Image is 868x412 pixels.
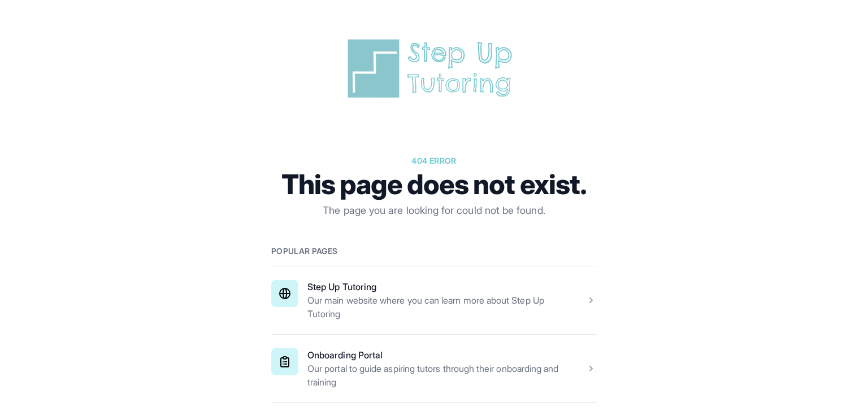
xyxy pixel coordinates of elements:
img: Step Up Tutoring horizontal logo [344,36,524,101]
h1: This page does not exist. [271,171,597,198]
p: 404 error [271,155,597,166]
h2: Popular pages [271,246,597,257]
a: Onboarding Portal [307,349,383,361]
p: The page you are looking for could not be found. [271,203,597,218]
a: Step Up Tutoring [307,281,376,292]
